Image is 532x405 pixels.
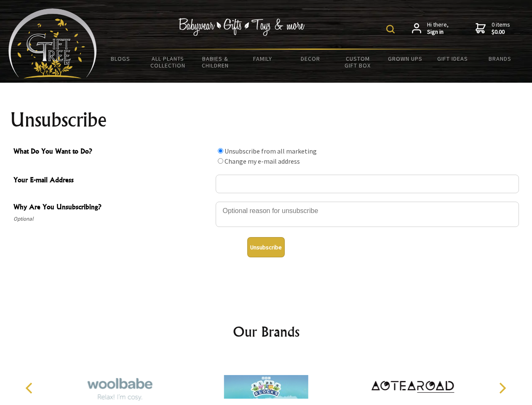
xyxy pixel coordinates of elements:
[492,21,510,36] span: 0 items
[247,237,285,257] button: Unsubscribe
[493,379,511,397] button: Next
[144,50,192,74] a: All Plants Collection
[179,18,305,36] img: Babywear - Gifts - Toys & more
[492,28,510,36] strong: $0.00
[192,50,239,74] a: Babies & Children
[218,148,223,154] input: What Do You Want to Do?
[97,50,144,67] a: BLOGS
[13,146,211,158] span: What Do You Want to Do?
[8,8,97,78] img: Babyware - Gifts - Toys and more...
[286,50,334,67] a: Decor
[13,175,211,187] span: Your E-mail Address
[334,50,382,74] a: Custom Gift Box
[381,50,429,67] a: Grown Ups
[429,50,476,67] a: Gift Ideas
[17,321,516,342] h2: Our Brands
[476,50,524,67] a: Brands
[13,202,211,214] span: Why Are You Unsubscribing?
[225,157,300,165] label: Change my e-mail address
[225,147,317,155] label: Unsubscribe from all marketing
[216,175,519,193] input: Your E-mail Address
[427,28,449,36] strong: Sign in
[476,21,510,36] a: 0 items$0.00
[21,379,40,397] button: Previous
[239,50,287,67] a: Family
[218,158,223,164] input: What Do You Want to Do?
[386,25,395,33] img: product search
[216,202,519,227] textarea: Why Are You Unsubscribing?
[13,214,211,224] span: Optional
[412,21,449,36] a: Hi there,Sign in
[10,110,522,130] h1: Unsubscribe
[427,21,449,36] span: Hi there,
